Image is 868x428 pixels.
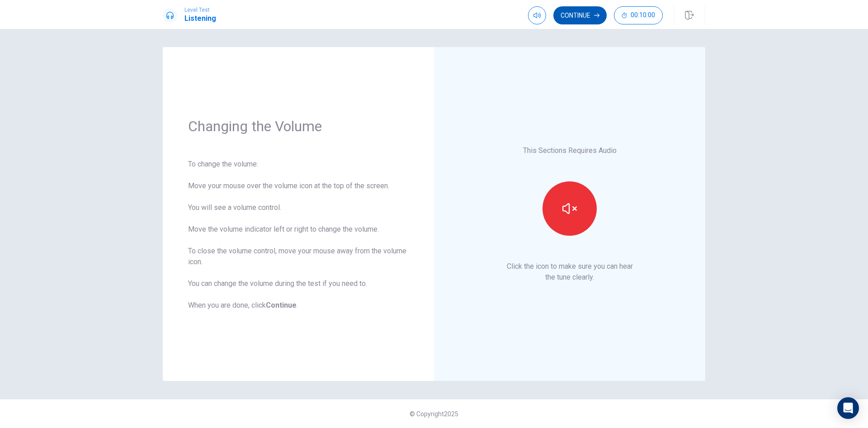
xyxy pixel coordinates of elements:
[410,410,458,418] span: © Copyright 2025
[523,145,617,156] p: This Sections Requires Audio
[188,117,409,135] h1: Changing the Volume
[837,397,859,419] div: Open Intercom Messenger
[614,6,663,24] button: 00:10:00
[266,301,297,309] b: Continue
[184,7,216,13] span: Level Test
[631,12,655,19] span: 00:10:00
[507,261,633,283] p: Click the icon to make sure you can hear the tune clearly.
[184,13,216,24] h1: Listening
[553,6,607,24] button: Continue
[188,159,409,311] div: To change the volume: Move your mouse over the volume icon at the top of the screen. You will see...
